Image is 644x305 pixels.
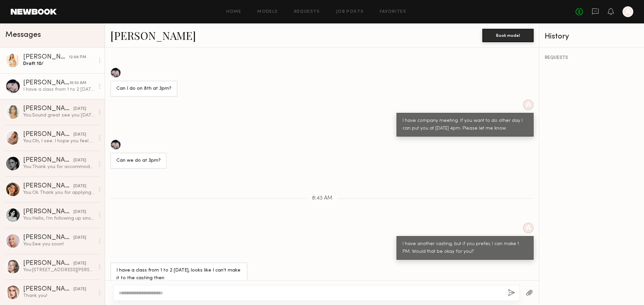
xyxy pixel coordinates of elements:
a: A [623,6,633,17]
div: You: Thank you for accommodating the sudden change. Then I will schedule you for [DATE] 3pm. Than... [23,164,95,170]
div: [PERSON_NAME] [23,260,73,267]
div: [PERSON_NAME] [23,105,73,112]
div: [PERSON_NAME] [23,157,73,164]
a: [PERSON_NAME] [110,28,196,43]
span: Messages [5,31,41,39]
div: Can we do at 3pm? [116,157,161,165]
div: You: [STREET_ADDRESS][PERSON_NAME]. You are scheduled for casting [DATE] 3pm See you then. [23,267,95,273]
div: REQUESTS [545,56,639,60]
div: [DATE] [73,209,86,215]
a: Job Posts [336,10,364,14]
div: 12:08 PM [69,54,86,61]
div: 10:53 AM [69,80,86,86]
div: [DATE] [73,157,86,164]
div: You: Sound great see you [DATE] 2pm. [23,112,95,119]
div: [PERSON_NAME] [23,80,69,86]
div: I have another casting, but if you prefer, I can make 1 PM. Would that be okay for you? [402,240,528,256]
div: You: See you soon! [23,241,95,247]
div: [DATE] [73,286,86,293]
div: I have a class from 1 to 2 [DATE], looks like I can’t make it to the casting then [23,86,95,93]
div: [PERSON_NAME] [23,234,73,241]
a: Models [257,10,278,14]
div: [DATE] [73,183,86,189]
div: You: Hello, I’m following up since I haven’t received a response from you. I would appreciate it ... [23,215,95,222]
div: [PERSON_NAME] [23,54,69,61]
div: [DATE] [73,132,86,138]
div: I have company meeting. If you want to do other day I can put you at [DATE] 4pm. Please let me know. [402,117,528,133]
button: Book model [482,29,534,42]
div: [DATE] [73,260,86,267]
a: Home [226,10,241,14]
div: [PERSON_NAME] [23,209,73,215]
div: [PERSON_NAME] [23,183,73,189]
div: Draft: 10/ [23,61,95,67]
div: [PERSON_NAME] [23,286,73,293]
a: Favorites [380,10,406,14]
div: You: Ok Thank you for applying, have a great day. [23,189,95,196]
a: Requests [294,10,320,14]
span: 8:43 AM [312,196,332,201]
div: Thank you! [23,293,95,299]
a: Book model [482,32,534,38]
div: I have a class from 1 to 2 [DATE], looks like I can’t make it to the casting then [116,267,241,282]
div: [DATE] [73,235,86,241]
div: [DATE] [73,106,86,112]
div: Can I do on 8th at 3pm? [116,85,171,93]
div: You: Oh, I see. I hope you feel better. I can schedule you for [DATE] 4pm. Does that work for you? [23,138,95,144]
div: History [545,33,639,41]
div: [PERSON_NAME] [23,131,73,138]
